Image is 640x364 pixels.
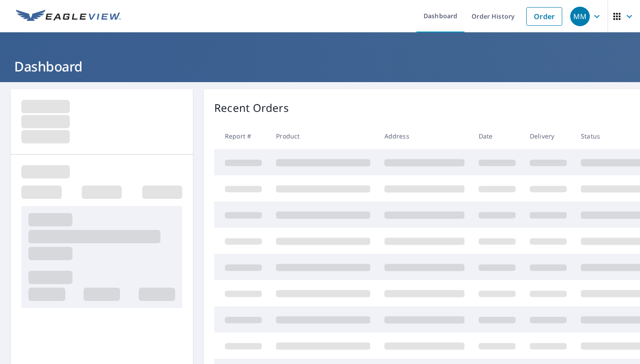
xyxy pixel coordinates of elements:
[526,7,562,26] a: Order
[16,10,121,23] img: EV Logo
[11,57,629,75] h1: Dashboard
[214,100,289,116] p: Recent Orders
[472,123,523,149] th: Date
[570,7,590,26] div: MM
[523,123,574,149] th: Delivery
[269,123,377,149] th: Product
[214,123,269,149] th: Report #
[377,123,472,149] th: Address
